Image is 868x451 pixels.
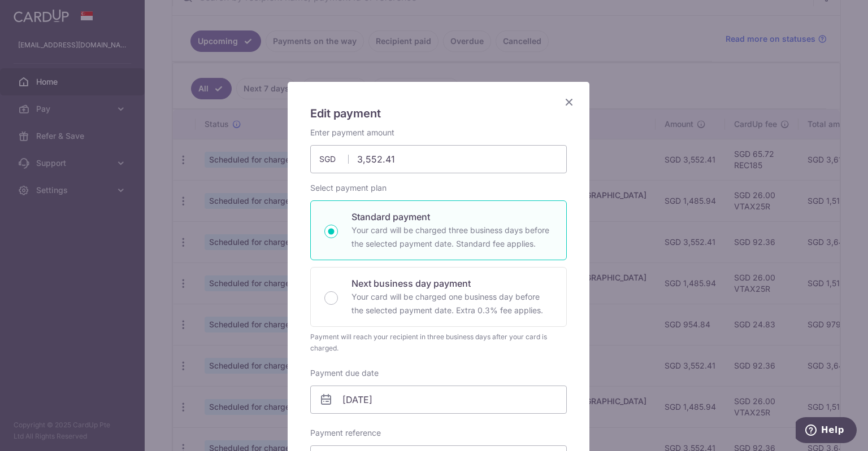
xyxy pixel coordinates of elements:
iframe: Opens a widget where you can find more information [796,417,857,445]
h5: Edit payment [310,104,567,122]
button: Close [562,95,576,109]
p: Next business day payment [351,277,553,290]
p: Standard payment [351,210,553,224]
input: DD / MM / YYYY [310,386,567,414]
p: Your card will be charged three business days before the selected payment date. Standard fee appl... [351,224,553,251]
div: Payment will reach your recipient in three business days after your card is charged. [310,331,567,354]
p: Your card will be charged one business day before the selected payment date. Extra 0.3% fee applies. [351,290,553,317]
label: Payment due date [310,367,379,379]
span: SGD [319,154,349,165]
label: Enter payment amount [310,127,394,138]
label: Payment reference [310,427,381,439]
input: 0.00 [310,145,567,173]
label: Select payment plan [310,182,387,194]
